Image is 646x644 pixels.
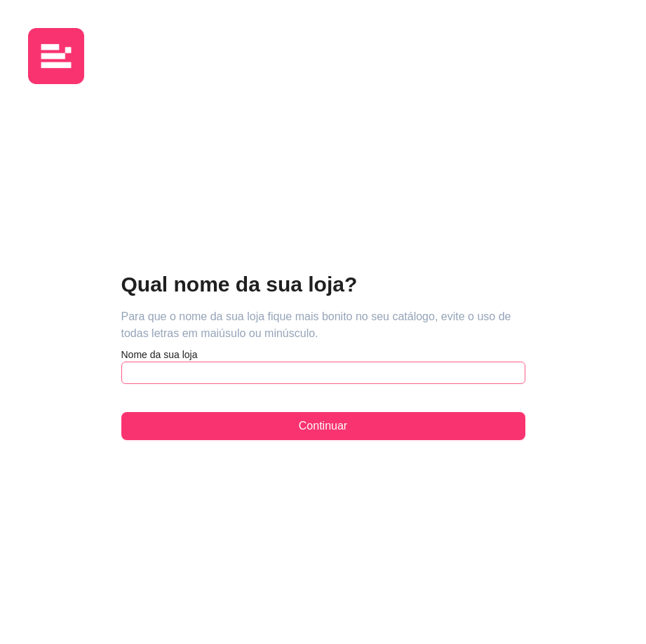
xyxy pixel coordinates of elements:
[299,418,347,434] span: Continuar
[121,348,525,362] article: Nome da sua loja
[121,308,525,342] article: Para que o nome da sua loja fique mais bonito no seu catálogo, evite o uso de todas letras em mai...
[121,271,525,298] h2: Qual nome da sua loja?
[121,412,525,440] button: Continuar
[28,28,84,84] img: logo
